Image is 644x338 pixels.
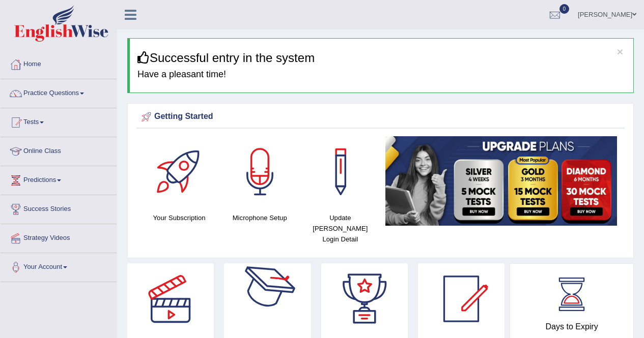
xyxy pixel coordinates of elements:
h4: Days to Expiry [521,322,622,331]
h4: Microphone Setup [225,212,295,223]
button: × [617,46,623,57]
h4: Your Subscription [144,212,214,223]
div: Getting Started [139,109,622,125]
a: Practice Questions [1,79,117,105]
a: Online Class [1,137,117,163]
a: Tests [1,108,117,134]
span: 0 [559,4,570,14]
a: Success Stories [1,195,117,221]
a: Home [1,50,117,76]
h4: Update [PERSON_NAME] Login Detail [305,212,375,244]
img: small5.jpg [385,136,617,226]
a: Predictions [1,166,117,192]
h3: Successful entry in the system [137,51,626,65]
a: Your Account [1,253,117,279]
a: Strategy Videos [1,224,117,250]
h4: Have a pleasant time! [137,70,626,80]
